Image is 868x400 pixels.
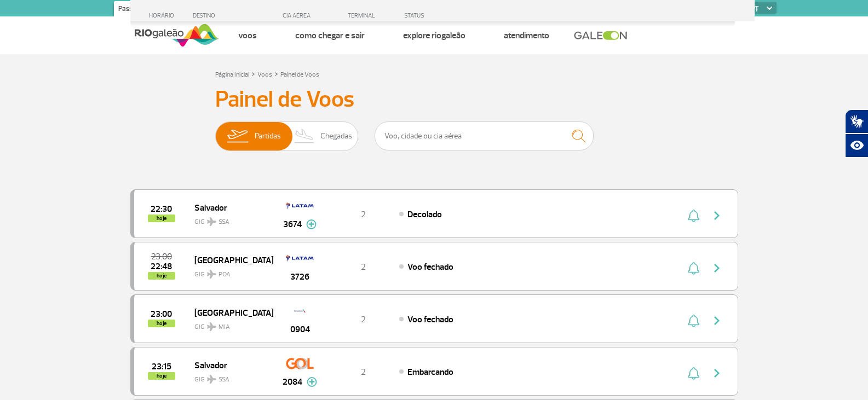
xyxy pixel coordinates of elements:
span: GIG [194,316,265,332]
span: 2084 [283,375,302,389]
a: Voos [257,71,272,79]
span: POA [219,270,231,280]
div: STATUS [399,12,488,19]
img: slider-desembarque [289,122,321,150]
a: Voos [238,30,257,41]
input: Voo, cidade ou cia aérea [375,121,594,150]
span: GIG [194,264,265,280]
img: mais-info-painel-voo.svg [307,377,317,387]
span: 3674 [283,218,302,231]
span: 2 [361,262,366,273]
span: MIA [219,322,230,332]
div: HORÁRIO [134,12,193,19]
a: Painel de Voos [280,71,319,79]
span: SSA [219,375,229,385]
span: Partidas [255,122,281,150]
span: Embarcando [407,367,453,378]
img: sino-painel-voo.svg [688,262,699,275]
span: 2 [361,367,366,378]
img: seta-direita-painel-voo.svg [710,209,723,222]
span: 2 [361,209,366,220]
img: sino-painel-voo.svg [688,209,699,222]
div: DESTINO [193,12,273,19]
img: slider-embarque [220,122,255,150]
a: Como chegar e sair [295,30,365,41]
span: Voo fechado [407,314,453,325]
span: 2025-10-01 23:15:00 [152,363,171,370]
span: 2025-10-01 23:00:00 [151,253,172,260]
span: Salvador [194,358,265,372]
span: SSA [219,217,229,227]
span: 2025-10-01 22:30:00 [151,205,172,213]
div: TERMINAL [327,12,399,19]
span: GIG [194,369,265,385]
span: 2025-10-01 22:48:00 [151,263,172,270]
img: destiny_airplane.svg [207,375,216,384]
a: > [251,67,255,80]
img: destiny_airplane.svg [207,270,216,279]
span: [GEOGRAPHIC_DATA] [194,305,265,320]
span: Voo fechado [407,262,453,273]
span: GIG [194,211,265,227]
span: Decolado [407,209,442,220]
span: 0904 [290,323,310,336]
button: Abrir tradutor de língua de sinais. [845,109,868,134]
span: 2 [361,314,366,325]
img: sino-painel-voo.svg [688,367,699,380]
img: seta-direita-painel-voo.svg [710,367,723,380]
h3: Painel de Voos [215,86,653,113]
div: CIA AÉREA [273,12,327,19]
img: sino-painel-voo.svg [688,314,699,327]
span: hoje [148,215,175,222]
span: Chegadas [320,122,352,150]
div: Plugin de acessibilidade da Hand Talk. [845,109,868,158]
button: Abrir recursos assistivos. [845,134,868,158]
img: seta-direita-painel-voo.svg [710,314,723,327]
a: Passageiros [114,1,159,19]
img: mais-info-painel-voo.svg [306,219,317,229]
img: seta-direita-painel-voo.svg [710,262,723,275]
a: Página Inicial [215,71,249,79]
a: Atendimento [504,30,549,41]
img: destiny_airplane.svg [207,217,216,226]
span: hoje [148,320,175,327]
span: hoje [148,372,175,380]
span: Salvador [194,200,265,215]
a: Explore RIOgaleão [403,30,465,41]
span: hoje [148,272,175,280]
span: 2025-10-01 23:00:00 [151,310,172,318]
span: 3726 [290,270,309,283]
img: destiny_airplane.svg [207,322,216,331]
span: [GEOGRAPHIC_DATA] [194,253,265,267]
a: > [274,67,278,80]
